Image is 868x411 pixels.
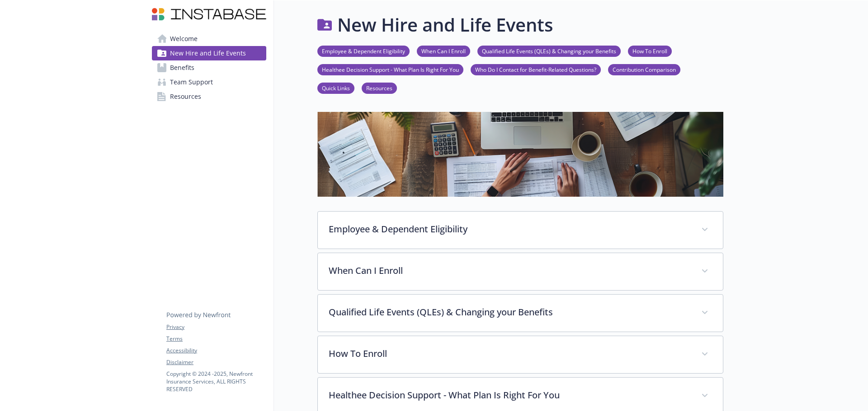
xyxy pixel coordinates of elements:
[317,83,354,92] a: Quick Links
[318,253,723,290] div: When Can I Enroll
[329,222,690,236] p: Employee & Dependent Eligibility
[170,32,198,46] span: Welcome
[166,335,266,343] a: Terms
[166,346,266,355] a: Accessibility
[152,32,266,46] a: Welcome
[317,112,723,196] img: new hire page banner
[337,11,553,38] h1: New Hire and Life Events
[170,46,246,60] span: New Hire and Life Events
[417,46,470,55] a: When Can I Enroll
[318,295,723,332] div: Qualified Life Events (QLEs) & Changing your Benefits
[152,89,266,104] a: Resources
[317,46,410,55] a: Employee & Dependent Eligibility
[362,83,397,92] a: Resources
[152,60,266,75] a: Benefits
[170,75,213,89] span: Team Support
[166,358,266,366] a: Disclaimer
[477,46,621,55] a: Qualified Life Events (QLEs) & Changing your Benefits
[329,264,690,277] p: When Can I Enroll
[152,46,266,60] a: New Hire and Life Events
[329,305,690,319] p: Qualified Life Events (QLEs) & Changing your Benefits
[628,46,672,55] a: How To Enroll
[318,212,723,249] div: Employee & Dependent Eligibility
[318,336,723,373] div: How To Enroll
[166,370,266,393] p: Copyright © 2024 - 2025 , Newfront Insurance Services, ALL RIGHTS RESERVED
[170,89,201,104] span: Resources
[329,347,690,360] p: How To Enroll
[471,65,601,74] a: Who Do I Contact for Benefit-Related Questions?
[152,75,266,89] a: Team Support
[166,323,266,331] a: Privacy
[608,65,680,74] a: Contribution Comparison
[329,388,690,402] p: Healthee Decision Support - What Plan Is Right For You
[170,60,194,75] span: Benefits
[317,65,463,74] a: Healthee Decision Support - What Plan Is Right For You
